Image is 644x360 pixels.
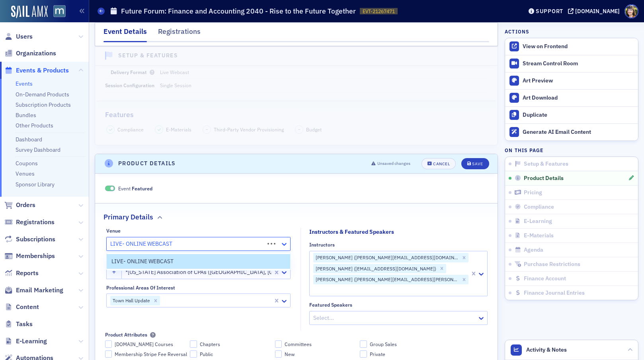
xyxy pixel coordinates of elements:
[16,286,63,295] span: Email Marketing
[4,269,39,278] a: Reports
[4,49,56,58] a: Organizations
[105,186,115,192] span: Featured
[524,160,568,168] span: Setup & Features
[118,159,176,168] h4: Product Details
[105,350,112,358] input: Membership Stripe Fee Reversal
[524,189,542,196] span: Pricing
[16,66,69,75] span: Events & Products
[105,82,154,88] span: Session Configuration
[472,162,483,166] div: Save
[363,8,395,15] span: EVT-21267471
[106,285,175,291] div: Professional Areas of Interest
[523,112,634,119] div: Duplicate
[111,257,174,266] span: LIVE- ONLINE WEBCAST
[360,350,367,358] input: Private
[110,296,151,305] div: Town Hall Update
[16,91,69,98] a: On-Demand Products
[309,302,352,308] div: Featured Speakers
[117,126,144,133] span: Compliance
[460,275,468,284] div: Remove Jessica McClain (jessica.e.mcclain@outlook.com)
[16,181,55,188] a: Sponsor Library
[524,290,585,297] span: Finance Journal Entries
[4,235,55,244] a: Subscriptions
[4,32,33,41] a: Users
[523,77,634,84] div: Art Preview
[433,162,450,166] div: Cancel
[115,341,173,348] span: [DOMAIN_NAME] Courses
[4,337,47,346] a: E-Learning
[505,55,638,72] a: Stream Control Room
[524,218,552,225] span: E-Learning
[48,5,66,19] a: View Homepage
[106,228,121,234] div: Venue
[275,340,357,348] label: Committees
[360,340,442,348] label: Group Sales
[568,8,623,14] button: [DOMAIN_NAME]
[206,127,208,132] span: –
[158,26,201,41] div: Registrations
[160,69,189,75] span: Live Webcast
[505,123,638,141] button: Generate AI Email Content
[309,228,394,236] div: Instructors & Featured Speakers
[523,94,634,102] div: Art Download
[11,6,48,18] img: SailAMX
[275,350,357,358] label: New
[105,340,112,348] input: [DOMAIN_NAME] Courses
[190,350,272,358] label: Public
[16,112,36,119] a: Bundles
[103,212,153,222] h2: Primary Details
[16,136,42,143] a: Dashboard
[118,185,152,192] span: Event
[523,60,634,67] div: Stream Control Room
[214,126,284,133] span: Third-Party Vendor Provisioning
[536,8,563,15] div: Support
[460,253,468,262] div: Remove Rebekah Olson (rebekah@macpa.org)
[526,346,567,354] span: Activity & Notes
[4,218,55,227] a: Registrations
[309,242,335,248] div: Instructors
[16,303,39,311] span: Content
[505,72,638,89] a: Art Preview
[121,6,356,16] h1: Future Forum: Finance and Accounting 2040 - Rise to the Future Together
[505,147,638,154] h4: On this page
[306,126,322,133] span: Budget
[16,32,33,41] span: Users
[437,264,446,274] div: Remove Bill Sheridan (bill@macpa.org)
[524,247,543,254] span: Agenda
[524,275,566,282] span: Finance Account
[285,341,312,348] span: Committees
[16,101,71,108] a: Subscription Products
[624,4,638,18] span: Profile
[422,158,456,169] button: Cancel
[4,286,63,295] a: Email Marketing
[524,203,554,211] span: Compliance
[105,332,147,338] div: Product Attributes
[132,185,152,192] span: Featured
[370,341,397,348] span: Group Sales
[505,28,529,35] h4: Actions
[313,275,460,284] div: [PERSON_NAME] ([PERSON_NAME][EMAIL_ADDRESS][PERSON_NAME][DOMAIN_NAME])
[16,80,33,87] a: Events
[190,340,272,348] label: Chapters
[4,66,69,75] a: Events & Products
[190,350,197,358] input: Public
[377,160,410,167] span: Unsaved changes
[4,201,35,209] a: Orders
[16,146,60,153] a: Survey Dashboard
[190,340,197,348] input: Chapters
[16,122,53,129] a: Other Products
[524,232,554,239] span: E-Materials
[115,351,187,358] span: Membership Stripe Fee Reversal
[16,252,55,260] span: Memberships
[524,261,580,268] span: Purchase Restrictions
[360,350,442,358] label: Private
[151,296,160,305] div: Remove Town Hall Update
[200,351,213,358] span: Public
[103,26,147,42] div: Event Details
[16,201,35,209] span: Orders
[461,158,489,169] button: Save
[285,351,295,358] span: New
[16,160,38,167] a: Coupons
[105,350,187,358] label: Membership Stripe Fee Reversal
